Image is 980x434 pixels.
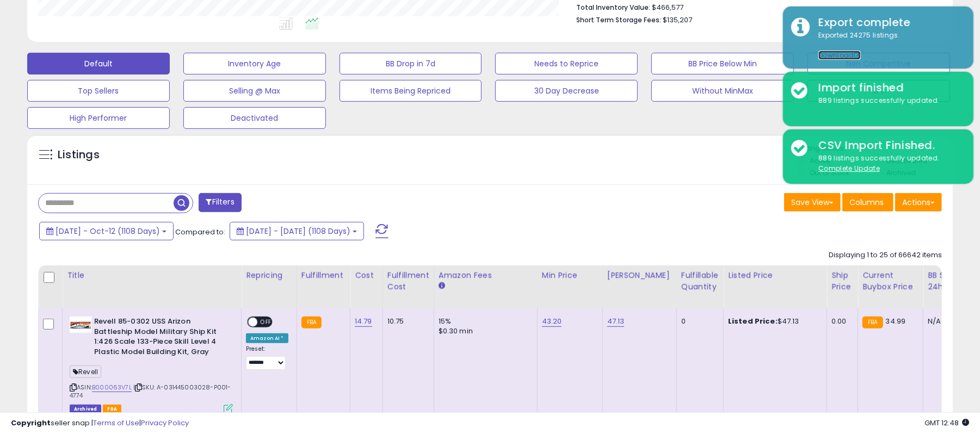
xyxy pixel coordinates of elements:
[810,153,965,173] div: 889 listings successfully updated.
[93,418,139,428] a: Terms of Use
[810,138,965,153] div: CSV Import Finished.
[246,226,350,237] span: [DATE] - [DATE] (1108 Days)
[70,383,231,399] span: | SKU: A-031445003028-P001-4774
[810,15,965,30] div: Export complete
[439,270,533,281] div: Amazon Fees
[495,53,638,75] button: Needs to Reprice
[542,316,562,327] a: 43.20
[928,270,967,293] div: BB Share 24h.
[728,316,778,326] b: Listed Price:
[301,270,346,281] div: Fulfillment
[810,80,965,96] div: Import finished
[728,317,818,326] div: $47.13
[439,317,529,326] div: 15%
[70,317,233,412] div: ASIN:
[70,317,91,333] img: 51+0Q28HJkL._SL40_.jpg
[355,270,378,281] div: Cost
[27,80,170,102] button: Top Sellers
[810,96,965,106] div: 889 listings successfully updated.
[246,270,292,281] div: Repricing
[542,270,598,281] div: Min Price
[141,418,189,428] a: Privacy Policy
[818,164,880,173] u: Complete Update
[58,147,100,163] h5: Listings
[495,80,638,102] button: 30 Day Decrease
[831,317,849,326] div: 0.00
[831,270,853,293] div: Ship Price
[439,281,445,291] small: Amazon Fees.
[849,197,884,208] span: Columns
[94,317,226,359] b: Revell 85-0302 USS Arizon Battleship Model Military Ship Kit 1:426 Scale 133-Piece Skill Level 4 ...
[895,193,942,212] button: Actions
[67,270,237,281] div: Title
[862,317,883,328] small: FBA
[728,270,822,281] div: Listed Price
[842,193,893,212] button: Columns
[340,53,482,75] button: BB Drop in 7d
[11,418,51,428] strong: Copyright
[576,15,661,24] b: Short Term Storage Fees:
[651,80,794,102] button: Without MinMax
[183,107,326,129] button: Deactivated
[576,3,650,12] b: Total Inventory Value:
[246,345,288,370] div: Preset:
[230,222,364,240] button: [DATE] - [DATE] (1108 Days)
[862,270,919,293] div: Current Buybox Price
[928,317,964,326] div: N/A
[27,107,170,129] button: High Performer
[27,53,170,75] button: Default
[607,270,672,281] div: [PERSON_NAME]
[175,227,225,237] span: Compared to:
[183,53,326,75] button: Inventory Age
[784,193,841,212] button: Save View
[810,30,965,61] div: Exported 24275 listings.
[651,53,794,75] button: BB Price Below Min
[92,383,132,392] a: B000063V7L
[246,333,288,343] div: Amazon AI *
[387,270,429,293] div: Fulfillment Cost
[340,80,482,102] button: Items Being Repriced
[607,316,625,327] a: 47.13
[681,317,715,326] div: 0
[829,250,942,261] div: Displaying 1 to 25 of 66642 items
[387,317,426,326] div: 10.75
[56,226,160,237] span: [DATE] - Oct-12 (1108 Days)
[439,326,529,336] div: $0.30 min
[199,193,241,212] button: Filters
[70,365,101,378] span: Revell
[663,15,692,25] span: $135,207
[681,270,719,293] div: Fulfillable Quantity
[39,222,174,240] button: [DATE] - Oct-12 (1108 Days)
[924,418,969,428] span: 2025-10-13 12:48 GMT
[257,318,275,327] span: OFF
[183,80,326,102] button: Selling @ Max
[11,418,189,429] div: seller snap | |
[301,317,322,328] small: FBA
[886,316,906,326] span: 34.99
[355,316,372,327] a: 14.79
[818,51,861,60] a: Download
